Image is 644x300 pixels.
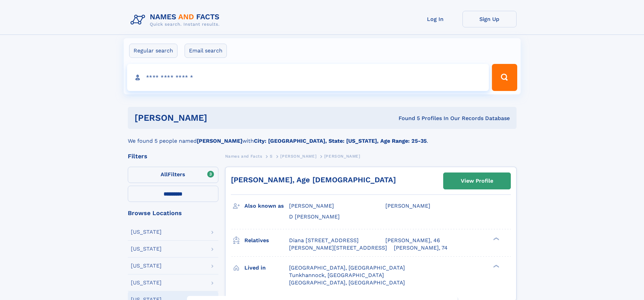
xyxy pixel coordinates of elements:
div: [US_STATE] [131,280,162,285]
span: [PERSON_NAME] [385,203,430,209]
label: Regular search [129,44,177,58]
div: Browse Locations [128,210,218,216]
h3: Also known as [244,200,289,212]
a: [PERSON_NAME], Age [DEMOGRAPHIC_DATA] [231,176,396,184]
b: [PERSON_NAME] [197,138,242,144]
button: Search Button [492,64,517,91]
label: Email search [185,44,227,58]
div: [US_STATE] [131,229,162,235]
a: Names and Facts [225,152,262,160]
a: View Profile [444,173,510,189]
label: Filters [128,167,218,183]
a: Diana [STREET_ADDRESS] [289,237,359,244]
div: [US_STATE] [131,263,162,269]
h3: Lived in [244,262,289,274]
img: Logo Names and Facts [128,11,225,29]
div: ❯ [492,264,500,268]
a: S [270,152,273,160]
b: City: [GEOGRAPHIC_DATA], State: [US_STATE], Age Range: 25-35 [254,138,427,144]
span: [GEOGRAPHIC_DATA], [GEOGRAPHIC_DATA] [289,279,405,286]
a: [PERSON_NAME][STREET_ADDRESS] [289,244,387,252]
span: All [161,171,168,178]
div: We found 5 people named with . [128,129,517,145]
a: Log In [408,11,462,27]
a: [PERSON_NAME], 46 [385,237,440,244]
a: Sign Up [462,11,517,27]
span: Tunkhannock, [GEOGRAPHIC_DATA] [289,272,384,278]
span: [PERSON_NAME] [280,154,316,159]
h1: [PERSON_NAME] [135,114,303,122]
span: [PERSON_NAME] [289,203,334,209]
span: S [270,154,273,159]
div: Filters [128,153,218,159]
div: View Profile [461,173,493,189]
a: [PERSON_NAME], 74 [394,244,448,252]
span: [PERSON_NAME] [324,154,360,159]
div: [US_STATE] [131,246,162,252]
div: ❯ [492,236,500,241]
input: search input [127,64,489,91]
h3: Relatives [244,235,289,246]
div: Found 5 Profiles In Our Records Database [303,115,510,122]
span: [GEOGRAPHIC_DATA], [GEOGRAPHIC_DATA] [289,264,405,271]
a: [PERSON_NAME] [280,152,316,160]
span: D [PERSON_NAME] [289,213,340,220]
